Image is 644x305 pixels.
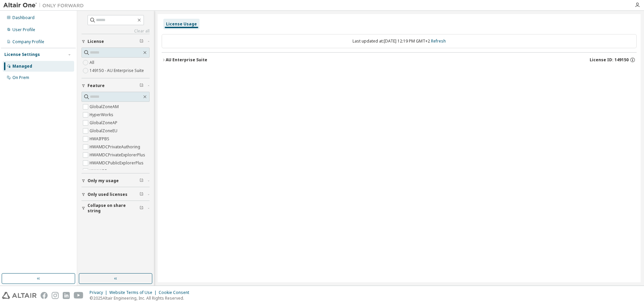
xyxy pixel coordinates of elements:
[52,292,59,299] img: instagram.svg
[162,53,637,67] button: AU Enterprise SuiteLicense ID: 149150
[159,290,193,295] div: Cookie Consent
[88,203,140,214] span: Collapse on share string
[90,151,147,159] label: HWAMDCPrivateExplorerPlus
[166,57,207,63] div: AU Enterprise Suite
[90,111,115,119] label: HyperWorks
[82,78,150,93] button: Feature
[90,127,119,135] label: GlobalZoneEU
[90,119,119,127] label: GlobalZoneAP
[90,59,96,67] label: All
[12,75,29,80] div: On Prem
[90,290,109,295] div: Privacy
[74,292,84,299] img: youtube.svg
[90,167,108,175] label: HWAWPF
[82,201,150,216] button: Collapse on share string
[140,39,144,44] span: Clear filter
[82,28,150,34] a: Clear all
[431,38,446,44] a: Refresh
[90,67,145,75] label: 149150 - AU Enterprise Suite
[140,192,144,197] span: Clear filter
[63,292,70,299] img: linkedin.svg
[90,143,142,151] label: HWAMDCPrivateAuthoring
[82,173,150,188] button: Only my usage
[140,83,144,88] span: Clear filter
[2,292,37,299] img: altair_logo.svg
[3,2,87,9] img: Altair One
[82,34,150,49] button: License
[4,52,40,57] div: License Settings
[90,159,145,167] label: HWAMDCPublicExplorerPlus
[90,135,111,143] label: HWAIFPBS
[88,178,119,183] span: Only my usage
[140,178,144,183] span: Clear filter
[12,64,32,69] div: Managed
[590,57,629,63] span: License ID: 149150
[88,83,105,88] span: Feature
[162,34,637,48] div: Last updated at: [DATE] 12:19 PM GMT+2
[82,187,150,202] button: Only used licenses
[12,15,35,20] div: Dashboard
[90,295,193,301] p: © 2025 Altair Engineering, Inc. All Rights Reserved.
[90,103,120,111] label: GlobalZoneAM
[88,192,127,197] span: Only used licenses
[12,27,35,32] div: User Profile
[166,21,197,27] div: License Usage
[41,292,48,299] img: facebook.svg
[12,39,44,45] div: Company Profile
[109,290,159,295] div: Website Terms of Use
[88,39,104,44] span: License
[140,206,144,211] span: Clear filter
